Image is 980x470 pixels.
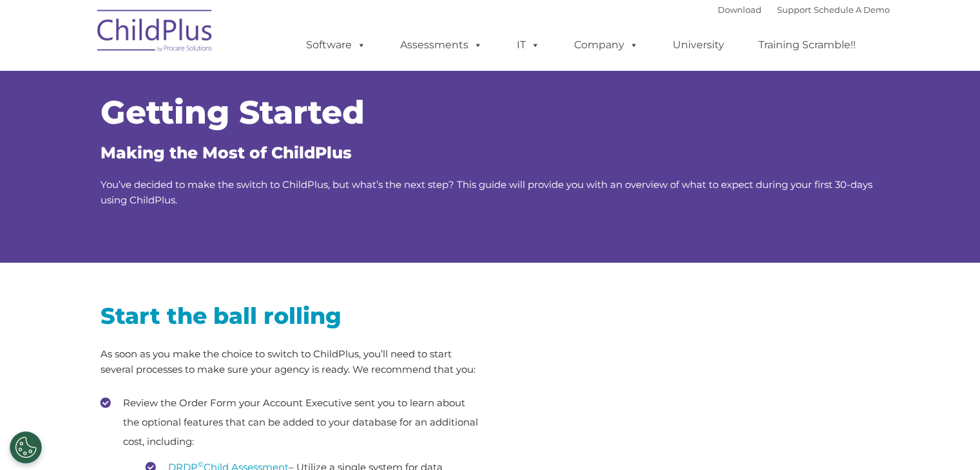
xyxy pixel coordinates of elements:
span: Making the Most of ChildPlus [101,143,352,162]
a: Training Scramble!! [745,32,869,58]
a: University [660,32,737,58]
button: Cookies Settings [10,431,42,464]
sup: © [198,460,204,469]
h2: Start the ball rolling [101,301,481,330]
span: You’ve decided to make the switch to ChildPlus, but what’s the next step? This guide will provide... [101,178,872,206]
img: ChildPlus by Procare Solutions [91,1,220,65]
a: Support [777,5,811,15]
p: As soon as you make the choice to switch to ChildPlus, you’ll need to start several processes to ... [101,346,481,377]
a: Assessments [387,32,495,58]
a: Download [718,5,762,15]
a: Company [561,32,651,58]
a: Software [293,32,379,58]
font: | [718,5,890,15]
a: Schedule A Demo [814,5,890,15]
span: Getting Started [101,93,365,132]
a: IT [504,32,553,58]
